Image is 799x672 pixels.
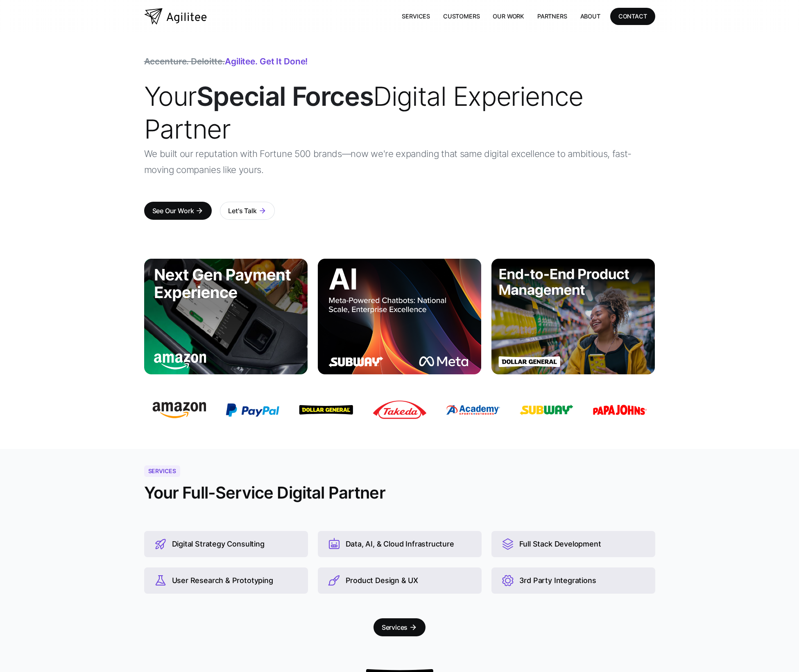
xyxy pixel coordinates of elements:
[409,623,417,631] div: arrow_forward
[486,8,531,25] a: Our Work
[258,207,267,215] div: arrow_forward
[437,8,486,25] a: Customers
[144,465,180,477] div: Services
[144,202,212,220] a: See Our Workarrow_forward
[172,540,265,549] div: Digital Strategy Consulting
[144,146,655,178] p: We built our reputation with Fortune 500 brands—now we're expanding that same digital excellence ...
[195,207,204,215] div: arrow_forward
[519,576,596,585] div: 3rd Party Integrations
[531,8,574,25] a: Partners
[144,80,583,145] span: Your Digital Experience Partner
[346,576,419,585] div: Product Design & UX
[574,8,607,25] a: About
[382,622,408,633] div: Services
[220,202,274,220] a: Let's Talkarrow_forward
[618,11,647,21] div: CONTACT
[144,483,385,503] h2: Your Full-Service Digital Partner
[228,205,256,216] div: Let's Talk
[197,80,373,112] strong: Special Forces
[144,57,308,66] div: Agilitee. Get it done!
[519,540,601,549] div: Full Stack Development
[395,8,437,25] a: Services
[144,56,225,66] span: Accenture. Deloitte.
[172,576,273,585] div: User Research & Prototyping
[373,618,426,636] a: Servicesarrow_forward
[610,8,655,25] a: CONTACT
[346,540,454,549] div: Data, AI, & Cloud Infrastructure
[152,205,194,216] div: See Our Work
[144,8,207,25] a: home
